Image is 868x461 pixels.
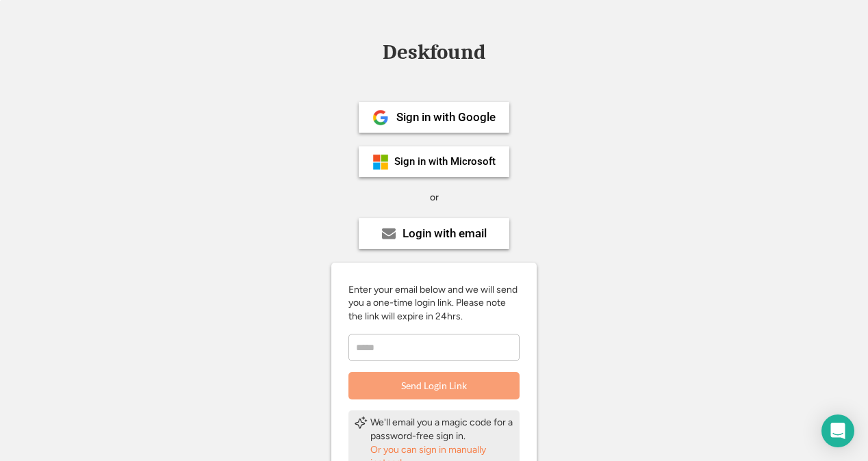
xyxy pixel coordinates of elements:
[394,157,496,167] div: Sign in with Microsoft
[403,228,487,239] div: Login with email
[821,414,854,447] div: Open Intercom Messenger
[396,111,496,123] div: Sign in with Google
[370,416,514,443] div: We'll email you a magic code for a password-free sign in.
[376,42,492,63] div: Deskfound
[372,109,389,126] img: 1024px-Google__G__Logo.svg.png
[372,154,389,170] img: ms-symbollockup_mssymbol_19.png
[348,283,520,324] div: Enter your email below and we will send you a one-time login link. Please note the link will expi...
[348,372,520,399] button: Send Login Link
[430,191,439,205] div: or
